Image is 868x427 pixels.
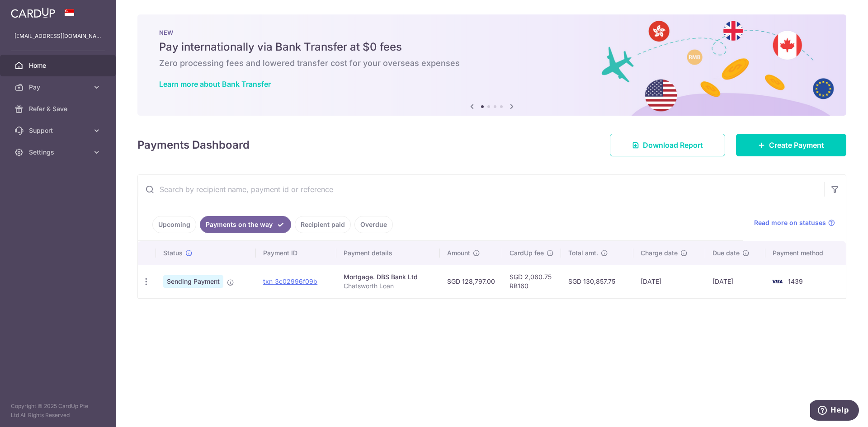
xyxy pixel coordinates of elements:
[440,265,502,298] td: SGD 128,797.00
[29,148,89,157] span: Settings
[138,175,824,204] input: Search by recipient name, payment id or reference
[769,140,824,150] span: Create Payment
[295,216,351,233] a: Recipient paid
[336,241,440,265] th: Payment details
[11,7,55,18] img: CardUp
[712,249,740,258] span: Due date
[447,249,470,258] span: Amount
[610,134,725,156] a: Download Report
[810,400,859,422] iframe: Opens a widget where you can find more information
[29,126,89,135] span: Support
[163,249,183,258] span: Status
[354,216,393,233] a: Overdue
[768,276,786,287] img: Bank Card
[568,249,598,258] span: Total amt.
[137,14,846,116] img: Bank transfer banner
[765,241,846,265] th: Payment method
[705,265,765,298] td: [DATE]
[633,265,705,298] td: [DATE]
[29,83,89,92] span: Pay
[561,265,633,298] td: SGD 130,857.75
[344,272,433,282] div: Mortgage. DBS Bank Ltd
[754,218,835,227] a: Read more on statuses
[137,137,250,153] h4: Payments Dashboard
[159,80,271,89] a: Learn more about Bank Transfer
[502,265,561,298] td: SGD 2,060.75 RB160
[159,29,825,36] p: NEW
[29,61,89,70] span: Home
[641,249,678,258] span: Charge date
[256,241,336,265] th: Payment ID
[754,218,826,227] span: Read more on statuses
[788,277,803,285] span: 1439
[200,216,291,233] a: Payments on the way
[263,277,317,285] a: txn_3c02996f09b
[159,40,825,54] h5: Pay internationally via Bank Transfer at $0 fees
[643,140,703,150] span: Download Report
[736,134,846,156] a: Create Payment
[152,216,196,233] a: Upcoming
[163,275,223,288] span: Sending Payment
[509,249,544,258] span: CardUp fee
[29,104,89,113] span: Refer & Save
[344,282,433,291] p: Chatsworth Loan
[159,58,825,69] h6: Zero processing fees and lowered transfer cost for your overseas expenses
[14,32,101,41] p: [EMAIL_ADDRESS][DOMAIN_NAME]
